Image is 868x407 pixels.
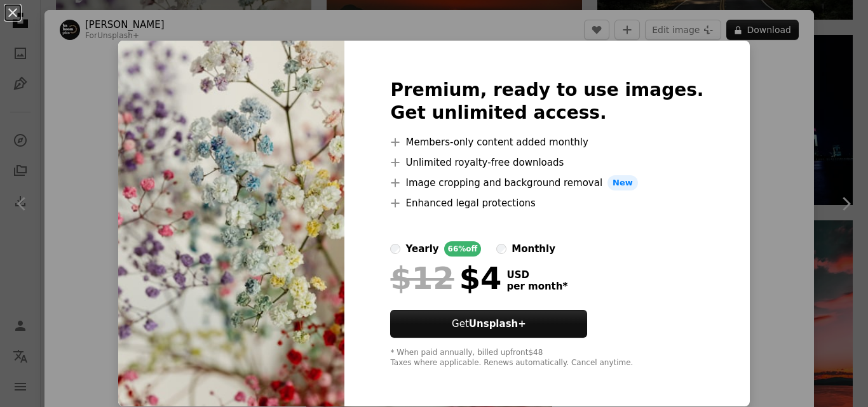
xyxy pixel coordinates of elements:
[506,281,567,292] span: per month *
[390,155,703,170] li: Unlimited royalty-free downloads
[390,244,400,254] input: yearly66%off
[390,348,703,368] div: * When paid annually, billed upfront $48 Taxes where applicable. Renews automatically. Cancel any...
[390,175,703,190] li: Image cropping and background removal
[506,269,567,281] span: USD
[496,244,506,254] input: monthly
[512,241,555,257] div: monthly
[390,196,703,211] li: Enhanced legal protections
[390,262,454,295] span: $12
[390,310,587,338] button: GetUnsplash+
[390,262,501,295] div: $4
[118,41,344,406] img: premium_photo-1676478746990-4ef5c8ef234a
[390,135,703,150] li: Members-only content added monthly
[444,241,482,257] div: 66% off
[469,318,526,330] strong: Unsplash+
[607,175,638,190] span: New
[390,79,703,124] h2: Premium, ready to use images. Get unlimited access.
[405,241,438,257] div: yearly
